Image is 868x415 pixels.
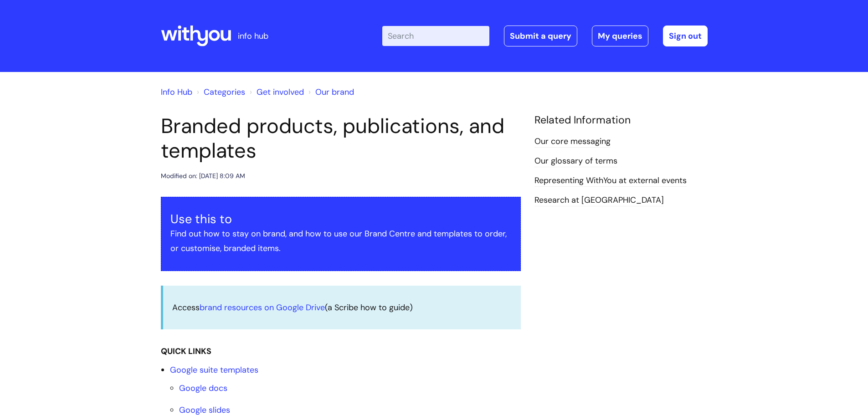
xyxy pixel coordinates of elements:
a: Google docs [179,383,227,394]
strong: QUICK LINKS [161,346,211,357]
a: Google suite templates [170,364,258,375]
a: Research at [GEOGRAPHIC_DATA] [534,195,664,206]
a: Get involved [257,87,304,97]
p: info hub [238,29,268,43]
li: Get involved [247,85,304,99]
a: brand resources on Google Drive [200,302,325,313]
input: Search [382,26,489,46]
li: Solution home [195,85,245,99]
a: Our glossary of terms [534,155,617,167]
h3: Use this to [170,212,511,226]
a: Representing WithYou at external events [534,175,687,187]
p: Access (a Scribe how to guide) [172,300,512,315]
a: Categories [204,87,245,97]
div: | - [382,26,708,46]
p: Find out how to stay on brand, and how to use our Brand Centre and templates to order, or customi... [170,226,511,256]
h1: Branded products, publications, and templates [161,114,521,163]
a: Our core messaging [534,136,611,148]
a: Info Hub [161,87,192,97]
li: Our brand [306,85,354,99]
a: My queries [592,26,648,46]
a: Sign out [663,26,708,46]
a: Our brand [315,87,354,97]
a: Submit a query [504,26,577,46]
div: Modified on: [DATE] 8:09 AM [161,170,245,182]
h4: Related Information [534,114,708,127]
